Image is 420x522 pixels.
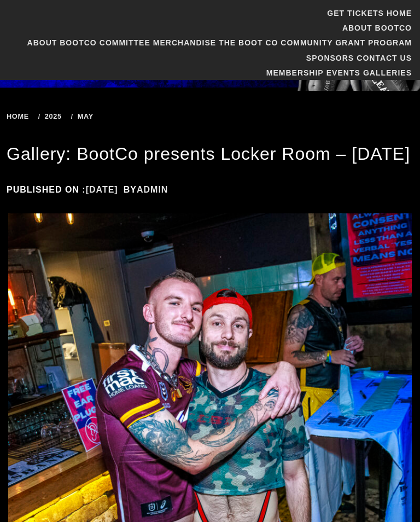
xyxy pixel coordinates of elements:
[266,68,324,77] a: Membership
[27,38,97,47] a: About BootCo
[38,112,66,120] a: 2025
[306,54,354,62] a: Sponsors
[100,38,150,47] a: Committee
[153,38,216,47] a: Merchandise
[86,185,118,194] a: [DATE]
[387,9,412,18] a: Home
[363,68,412,77] a: Galleries
[7,142,413,166] h1: Gallery: BootCo presents Locker Room – [DATE]
[7,185,124,194] span: Published on :
[357,54,412,62] a: Contact Us
[219,38,412,47] a: The Boot Co Community Grant Program
[7,112,33,120] a: Home
[71,112,97,120] a: May
[396,485,404,513] strong: Scroll
[326,68,360,77] a: Events
[7,113,322,120] div: Breadcrumbs
[342,24,412,32] a: About BootCo
[124,185,174,194] span: by
[137,185,168,194] a: admin
[327,9,384,18] a: GET TICKETS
